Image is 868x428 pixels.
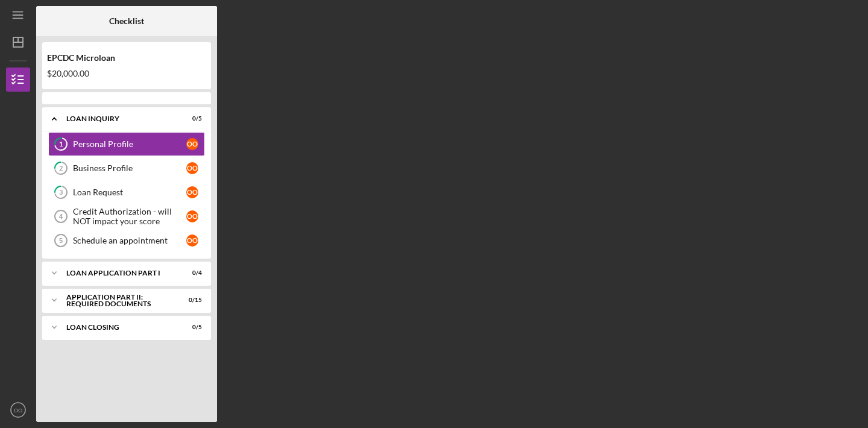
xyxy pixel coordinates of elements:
div: o O [186,234,198,247]
text: OO [14,407,23,414]
div: EPCDC Microloan [47,53,206,63]
a: 1Personal ProfileoO [48,132,205,156]
div: Loan Application Part I [66,269,172,277]
div: o O [186,162,198,174]
tspan: 3 [59,189,63,197]
div: Personal Profile [73,139,186,149]
div: Business Profile [73,163,186,173]
div: Credit Authorization - will NOT impact your score [73,207,186,226]
div: Loan Closing [66,324,172,331]
a: 4Credit Authorization - will NOT impact your scoreoO [48,204,205,228]
div: Application Part II: Required Documents [66,294,172,307]
div: o O [186,210,198,222]
div: Loan Request [73,187,186,197]
div: Schedule an appointment [73,236,186,245]
a: 2Business ProfileoO [48,156,205,180]
div: Loan Inquiry [66,115,172,122]
a: 3Loan RequestoO [48,180,205,204]
div: 0 / 5 [180,324,202,331]
a: 5Schedule an appointmentoO [48,228,205,253]
div: o O [186,138,198,150]
tspan: 2 [59,165,63,172]
div: $20,000.00 [47,69,206,78]
tspan: 4 [59,213,63,220]
b: Checklist [109,16,144,26]
button: OO [6,398,30,422]
div: 0 / 15 [180,297,202,304]
div: 0 / 5 [180,115,202,122]
tspan: 5 [59,237,63,244]
div: o O [186,186,198,198]
div: 0 / 4 [180,269,202,277]
tspan: 1 [59,140,63,148]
